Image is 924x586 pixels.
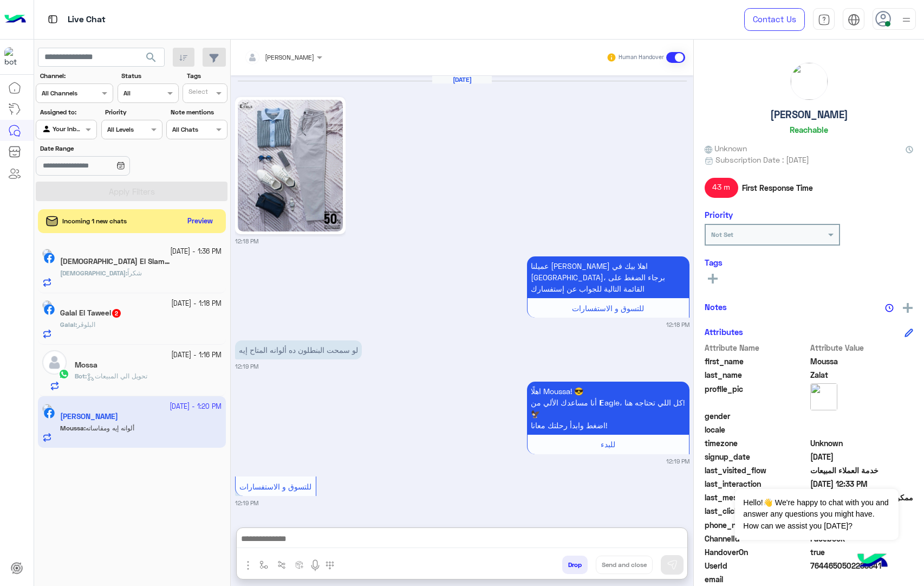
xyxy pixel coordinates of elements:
[68,12,106,27] p: Live Chat
[705,574,808,585] span: email
[183,214,218,229] button: Preview
[527,256,689,298] p: 23/9/2025, 12:18 PM
[40,144,161,153] label: Date Range
[62,216,127,226] span: Incoming 1 new chats
[601,440,615,449] span: للبدء
[235,362,258,371] small: 12:19 PM
[813,8,835,31] a: tab
[242,559,255,572] img: send attachment
[44,253,55,263] img: Facebook
[295,561,304,569] img: create order
[810,451,914,462] span: 2025-09-23T09:18:59.594Z
[75,372,87,380] b: :
[60,269,126,277] span: [DEMOGRAPHIC_DATA]
[432,76,492,83] h6: [DATE]
[60,320,77,329] b: :
[705,424,808,435] span: locale
[735,489,898,540] span: Hello!👋 We're happy to chat with you and answer any questions you might have. How can we assist y...
[790,125,828,134] h6: Reachable
[277,561,286,569] img: Trigger scenario
[291,556,309,574] button: create order
[705,410,808,422] span: gender
[60,269,127,277] b: :
[121,71,177,81] label: Status
[273,556,291,574] button: Trigger scenario
[171,299,222,309] small: [DATE] - 1:18 PM
[705,210,733,220] h6: Priority
[77,320,95,329] span: البلوڤر
[4,8,26,31] img: Logo
[705,178,738,197] span: 43 m
[705,505,808,517] span: last_clicked_button
[42,249,52,259] img: picture
[239,482,311,491] span: للتسوق و الاستفسارات
[666,320,689,329] small: 12:18 PM
[40,71,112,81] label: Channel:
[810,546,914,558] span: true
[705,465,808,476] span: last_visited_flow
[4,47,24,67] img: 713415422032625
[705,302,727,312] h6: Notes
[705,257,913,267] h6: Tags
[705,519,808,531] span: phone_number
[705,478,808,490] span: last_interaction
[705,546,808,558] span: HandoverOn
[744,8,805,31] a: Contact Us
[87,372,147,380] span: تحويل الي المبيعات
[705,327,743,337] h6: Attributes
[705,492,808,503] span: last_message
[171,107,226,117] label: Note mentions
[572,304,644,313] span: للتسوق و الاستفسارات
[810,369,914,381] span: Zalat
[810,342,914,353] span: Attribute Value
[187,87,208,99] div: Select
[705,533,808,544] span: ChannelId
[255,556,273,574] button: select flow
[810,437,914,449] span: Unknown
[848,14,860,26] img: tab
[715,154,809,165] span: Subscription Date : [DATE]
[791,63,828,100] img: picture
[705,356,808,367] span: first_name
[112,309,121,318] span: 2
[705,342,808,353] span: Attribute Name
[105,107,161,117] label: Priority
[127,269,142,277] span: شكراً
[259,561,268,569] img: select flow
[667,559,678,570] img: send message
[326,561,334,570] img: make a call
[666,457,689,466] small: 12:19 PM
[810,356,914,367] span: Moussa
[75,372,85,380] span: Bot
[75,360,97,370] h5: Mossa
[138,48,165,71] button: search
[619,53,664,62] small: Human Handover
[900,13,913,27] img: profile
[903,303,913,313] img: add
[705,143,747,154] span: Unknown
[46,12,60,26] img: tab
[145,51,158,64] span: search
[810,560,914,571] span: 7644650502288841
[40,107,96,117] label: Assigned to:
[810,383,837,410] img: picture
[810,574,914,585] span: null
[705,560,808,571] span: UserId
[854,543,892,581] img: hulul-logo.png
[42,300,52,310] img: picture
[562,556,588,574] button: Drop
[265,53,314,61] span: [PERSON_NAME]
[596,556,653,574] button: Send and close
[818,14,830,26] img: tab
[187,71,226,81] label: Tags
[810,424,914,435] span: null
[58,369,69,379] img: WhatsApp
[711,230,733,239] b: Not Set
[705,369,808,381] span: last_name
[170,247,222,257] small: [DATE] - 1:36 PM
[705,383,808,408] span: profile_pic
[309,559,322,572] img: send voice note
[770,108,848,121] h5: [PERSON_NAME]
[742,182,813,194] span: First Response Time
[705,451,808,462] span: signup_date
